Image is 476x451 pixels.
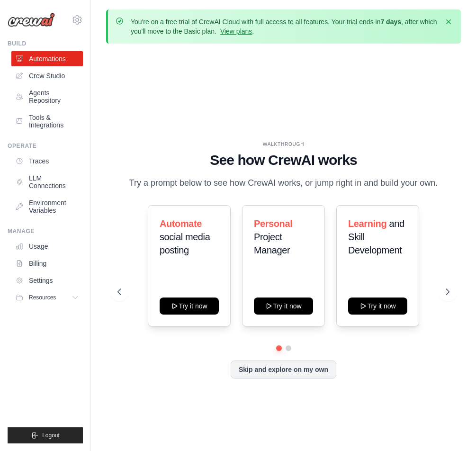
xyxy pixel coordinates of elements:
span: Automate [160,218,202,229]
a: View plans [220,27,252,35]
button: Try it now [254,298,313,315]
button: Resources [11,290,83,305]
a: Tools & Integrations [11,110,83,133]
h1: See how CrewAI works [117,152,449,169]
span: Resources [29,294,56,301]
a: Traces [11,153,83,169]
img: Logo [8,13,55,27]
div: Operate [8,142,83,150]
span: Learning [348,218,386,229]
a: Billing [11,256,83,271]
span: Personal [254,218,292,229]
span: Project Manager [254,232,290,255]
p: You're on a free trial of CrewAI Cloud with full access to all features. Your trial ends in , aft... [131,17,438,36]
a: Agents Repository [11,85,83,108]
button: Try it now [160,298,219,315]
a: Crew Studio [11,68,83,83]
a: Settings [11,273,83,288]
div: Build [8,40,83,47]
button: Try it now [348,298,407,315]
button: Skip and explore on my own [231,361,336,379]
a: Automations [11,51,83,66]
a: Usage [11,239,83,254]
strong: 7 days [380,18,401,26]
span: and Skill Development [348,218,404,255]
span: Logout [42,432,60,439]
div: Manage [8,227,83,235]
a: Environment Variables [11,195,83,218]
a: LLM Connections [11,171,83,193]
iframe: Chat Widget [429,406,476,451]
div: WALKTHROUGH [117,141,449,148]
button: Logout [8,427,83,443]
span: social media posting [160,232,210,255]
p: Try a prompt below to see how CrewAI works, or jump right in and build your own. [125,176,443,190]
